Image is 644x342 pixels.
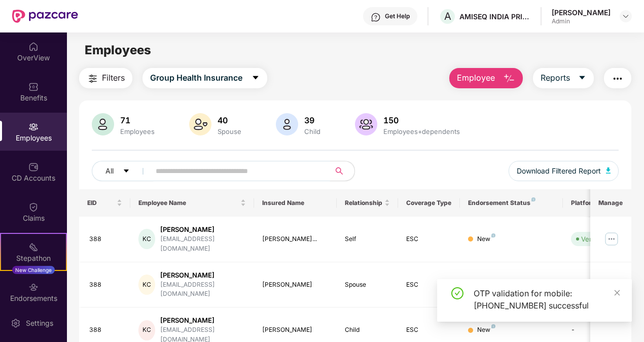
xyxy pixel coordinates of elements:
img: svg+xml;base64,PHN2ZyBpZD0iSG9tZSIgeG1sbnM9Imh0dHA6Ly93d3cudzMub3JnLzIwMDAvc3ZnIiB3aWR0aD0iMjAiIG... [28,42,39,52]
span: All [105,165,114,177]
th: Relationship [337,189,399,217]
div: ESC [406,234,452,244]
img: New Pazcare Logo [12,10,78,23]
img: svg+xml;base64,PHN2ZyBpZD0iU2V0dGluZy0yMHgyMCIgeG1sbnM9Imh0dHA6Ly93d3cudzMub3JnLzIwMDAvc3ZnIiB3aW... [11,318,21,328]
div: Self [345,234,390,244]
div: 71 [118,115,157,125]
img: svg+xml;base64,PHN2ZyBpZD0iRW5kb3JzZW1lbnRzIiB4bWxucz0iaHR0cDovL3d3dy53My5vcmcvMjAwMC9zdmciIHdpZH... [28,282,39,292]
img: svg+xml;base64,PHN2ZyB4bWxucz0iaHR0cDovL3d3dy53My5vcmcvMjAwMC9zdmciIHdpZHRoPSIyNCIgaGVpZ2h0PSIyNC... [612,73,624,85]
img: svg+xml;base64,PHN2ZyB4bWxucz0iaHR0cDovL3d3dy53My5vcmcvMjAwMC9zdmciIHdpZHRoPSIyMSIgaGVpZ2h0PSIyMC... [28,242,39,252]
img: svg+xml;base64,PHN2ZyBpZD0iSGVscC0zMngzMiIgeG1sbnM9Imh0dHA6Ly93d3cudzMub3JnLzIwMDAvc3ZnIiB3aWR0aD... [371,12,381,22]
div: Employees [118,127,157,135]
button: Allcaret-down [92,161,154,181]
div: Child [302,127,323,135]
div: Spouse [216,127,243,135]
div: 388 [89,280,123,290]
span: caret-down [123,167,130,176]
th: EID [79,189,131,217]
div: New [477,325,495,335]
span: close [614,289,621,296]
span: A [444,10,451,22]
th: Coverage Type [398,189,460,217]
span: Group Health Insurance [150,72,242,84]
button: Employee [449,68,523,88]
div: [PERSON_NAME] [262,280,329,290]
div: Verified [581,234,605,244]
div: 388 [89,325,123,335]
img: svg+xml;base64,PHN2ZyBpZD0iQmVuZWZpdHMiIHhtbG5zPSJodHRwOi8vd3d3LnczLm9yZy8yMDAwL3N2ZyIgd2lkdGg9Ij... [28,82,39,92]
span: Download Filtered Report [517,165,601,177]
button: search [330,161,355,181]
span: caret-down [578,74,586,83]
img: svg+xml;base64,PHN2ZyBpZD0iQ0RfQWNjb3VudHMiIGRhdGEtbmFtZT0iQ0QgQWNjb3VudHMiIHhtbG5zPSJodHRwOi8vd3... [28,162,39,172]
span: search [330,167,349,175]
div: Child [345,325,390,335]
img: svg+xml;base64,PHN2ZyB4bWxucz0iaHR0cDovL3d3dy53My5vcmcvMjAwMC9zdmciIHdpZHRoPSI4IiBoZWlnaHQ9IjgiIH... [531,197,535,201]
div: [PERSON_NAME] [160,225,246,234]
img: svg+xml;base64,PHN2ZyB4bWxucz0iaHR0cDovL3d3dy53My5vcmcvMjAwMC9zdmciIHhtbG5zOnhsaW5rPSJodHRwOi8vd3... [276,113,298,135]
span: check-circle [451,287,463,299]
img: svg+xml;base64,PHN2ZyB4bWxucz0iaHR0cDovL3d3dy53My5vcmcvMjAwMC9zdmciIHdpZHRoPSI4IiBoZWlnaHQ9IjgiIH... [491,233,495,237]
div: Platform Status [571,199,627,207]
div: Employees+dependents [381,127,462,135]
div: 39 [302,115,323,125]
div: New Challenge [12,266,55,274]
div: [PERSON_NAME]... [262,234,329,244]
div: New [477,234,495,244]
img: svg+xml;base64,PHN2ZyB4bWxucz0iaHR0cDovL3d3dy53My5vcmcvMjAwMC9zdmciIHhtbG5zOnhsaW5rPSJodHRwOi8vd3... [606,167,611,174]
div: [PERSON_NAME] [160,270,246,280]
div: [PERSON_NAME] [552,8,611,17]
div: KC [138,229,155,249]
th: Employee Name [130,189,254,217]
div: Spouse [345,280,390,290]
div: 388 [89,234,123,244]
span: Relationship [345,199,383,207]
div: 40 [216,115,243,125]
div: Get Help [385,12,410,20]
th: Manage [590,189,631,217]
div: ESC [406,280,452,290]
th: Insured Name [254,189,337,217]
button: Reportscaret-down [533,68,594,88]
img: svg+xml;base64,PHN2ZyB4bWxucz0iaHR0cDovL3d3dy53My5vcmcvMjAwMC9zdmciIHhtbG5zOnhsaW5rPSJodHRwOi8vd3... [503,73,515,85]
button: Download Filtered Report [509,161,619,181]
div: AMISEQ INDIA PRIVATE LIMITED [459,12,530,21]
div: Admin [552,17,611,25]
span: EID [87,199,115,207]
img: svg+xml;base64,PHN2ZyB4bWxucz0iaHR0cDovL3d3dy53My5vcmcvMjAwMC9zdmciIHhtbG5zOnhsaW5rPSJodHRwOi8vd3... [189,113,211,135]
img: svg+xml;base64,PHN2ZyB4bWxucz0iaHR0cDovL3d3dy53My5vcmcvMjAwMC9zdmciIHdpZHRoPSIyNCIgaGVpZ2h0PSIyNC... [87,73,99,85]
span: caret-down [252,74,260,83]
span: Employee Name [138,199,238,207]
span: Employees [85,43,151,57]
img: svg+xml;base64,PHN2ZyBpZD0iQ2xhaW0iIHhtbG5zPSJodHRwOi8vd3d3LnczLm9yZy8yMDAwL3N2ZyIgd2lkdGg9IjIwIi... [28,202,39,212]
button: Group Health Insurancecaret-down [142,68,267,88]
img: svg+xml;base64,PHN2ZyBpZD0iRW1wbG95ZWVzIiB4bWxucz0iaHR0cDovL3d3dy53My5vcmcvMjAwMC9zdmciIHdpZHRoPS... [28,122,39,132]
button: Filters [79,68,132,88]
div: [EMAIL_ADDRESS][DOMAIN_NAME] [160,234,246,254]
td: - [563,262,635,308]
div: KC [138,275,155,295]
div: Settings [23,318,56,328]
div: 150 [381,115,462,125]
div: OTP validation for mobile: [PHONE_NUMBER] successful [474,287,620,312]
div: ESC [406,325,452,335]
span: Reports [541,72,570,84]
img: svg+xml;base64,PHN2ZyB4bWxucz0iaHR0cDovL3d3dy53My5vcmcvMjAwMC9zdmciIHhtbG5zOnhsaW5rPSJodHRwOi8vd3... [92,113,114,135]
span: Filters [102,72,125,84]
div: [PERSON_NAME] [160,316,246,325]
div: Endorsement Status [468,199,555,207]
div: [EMAIL_ADDRESS][DOMAIN_NAME] [160,280,246,299]
div: KC [138,320,155,340]
img: svg+xml;base64,PHN2ZyBpZD0iRHJvcGRvd24tMzJ4MzIiIHhtbG5zPSJodHRwOi8vd3d3LnczLm9yZy8yMDAwL3N2ZyIgd2... [622,12,630,20]
img: manageButton [603,231,620,247]
div: [PERSON_NAME] [262,325,329,335]
img: svg+xml;base64,PHN2ZyB4bWxucz0iaHR0cDovL3d3dy53My5vcmcvMjAwMC9zdmciIHhtbG5zOnhsaW5rPSJodHRwOi8vd3... [355,113,377,135]
span: Employee [457,72,495,84]
div: Stepathon [1,253,66,263]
